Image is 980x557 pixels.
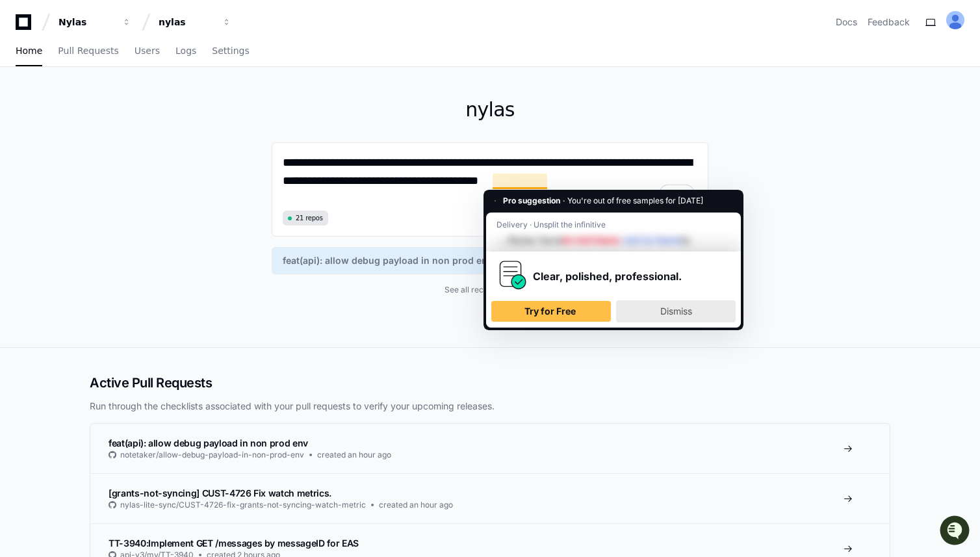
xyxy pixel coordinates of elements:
[272,98,708,122] h1: nylas
[445,285,524,295] span: See all recent players
[109,437,308,448] span: feat(api): allow debug payload in non prod env
[44,110,164,120] div: We're available if you need us!
[159,16,214,29] div: nylas
[317,450,391,460] span: created an hour ago
[16,36,42,66] a: Home
[53,10,136,34] button: Nylas
[13,97,36,120] img: 1756235613930-3d25f9e4-fa56-45dd-b3ad-e072dfbd1548
[92,136,157,146] a: Powered byPylon
[58,16,114,29] div: Nylas
[109,487,331,499] span: [grants-not-syncing] CUST-4726 Fix watch metrics.
[90,400,890,413] p: Run through the checklists associated with your pull requests to verify your upcoming releases.
[212,36,249,66] a: Settings
[44,97,213,110] div: Start new chat
[283,153,697,206] textarea: To enrich screen reader interactions, please activate Accessibility in Grammarly extension settings
[129,136,157,146] span: Pylon
[296,213,323,223] span: 21 repos
[90,424,890,473] a: feat(api): allow debug payload in non prod envnotetaker/allow-debug-payload-in-non-prod-envcreate...
[135,47,160,55] span: Users
[135,36,160,66] a: Users
[120,500,366,510] span: nylas-lite-sync/CUST-4726-fix-grants-not-syncing-watch-metric
[13,13,39,39] img: PlayerZero
[938,514,974,549] iframe: Open customer support
[90,374,890,392] h2: Active Pull Requests
[836,16,857,29] a: Docs
[283,254,493,267] span: feat(api): allow debug payload in non prod env
[153,10,237,34] button: nylas
[16,47,42,55] span: Home
[379,500,453,510] span: created an hour ago
[283,254,697,267] a: feat(api): allow debug payload in non prod envwas created an hour ago
[272,285,708,295] a: See all recent players
[120,450,304,460] span: notetaker/allow-debug-payload-in-non-prod-env
[109,538,359,549] span: TT-3940:Implement GET /messages by messageID for EAS
[946,11,964,29] img: ALV-UjVIVO1xujVLAuPApzUHhlN9_vKf9uegmELgxzPxAbKOtnGOfPwn3iBCG1-5A44YWgjQJBvBkNNH2W5_ERJBpY8ZVwxlF...
[212,47,249,55] span: Settings
[13,52,237,73] div: Welcome
[221,101,237,116] button: Start new chat
[175,47,196,55] span: Logs
[90,473,890,523] a: [grants-not-syncing] CUST-4726 Fix watch metrics.nylas-lite-sync/CUST-4726-fix-grants-not-syncing...
[175,36,196,66] a: Logs
[58,36,118,66] a: Pull Requests
[868,16,910,29] button: Feedback
[58,47,118,55] span: Pull Requests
